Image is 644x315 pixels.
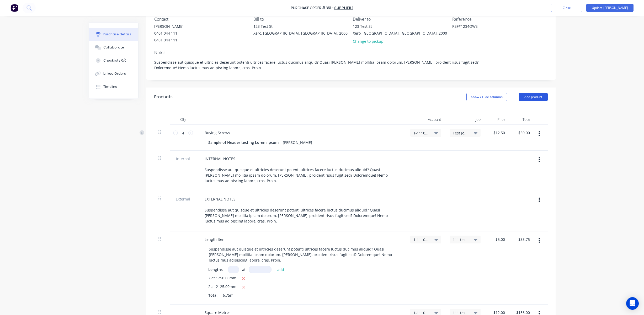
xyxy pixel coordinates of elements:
span: 111 testing lang / 111 testing lang [453,237,469,242]
textarea: REF#1234QWE [452,24,518,35]
div: Contact [154,16,250,22]
div: Collaborate [103,45,124,50]
div: Buying Screws [200,129,234,137]
span: 1-1110 / Business Bank Account #1 [413,130,429,136]
span: 2 at 1250.00mm [208,275,236,282]
div: [PERSON_NAME] [281,139,314,146]
div: EXTERNAL NOTES Suspendisse aut quisque et ultricies deserunt potenti ultrices facere luctus ducim... [200,195,402,225]
div: 123 Test St [353,24,447,29]
div: 0401 044 111 [154,37,184,43]
div: Products [154,94,173,100]
span: Test Job / [453,130,469,136]
button: Show / Hide columns [466,93,507,101]
div: Linked Orders [103,71,126,76]
span: 2 at 2125.00mm [208,284,236,290]
div: Timeline [103,84,117,89]
div: Xero, [GEOGRAPHIC_DATA], [GEOGRAPHIC_DATA], 2000 [353,30,447,36]
button: Collaborate [89,41,138,54]
span: External [174,196,192,202]
div: Suspendisse aut quisque et ultricies deserunt potenti ultrices facere luctus ducimus aliquid? Qua... [205,245,402,264]
span: Internal [174,156,192,161]
button: Update [PERSON_NAME] [586,4,634,12]
a: Supplier 1 [334,5,353,10]
button: Add product [519,93,548,101]
button: Linked Orders [89,67,138,80]
div: Price [485,114,510,125]
div: 0401 044 111 [154,30,184,36]
span: 6.75m [223,292,233,298]
button: Checklists 0/0 [89,54,138,67]
button: add [275,266,287,273]
div: Length Item [200,236,230,243]
textarea: Suspendisse aut quisque et ultricies deserunt potenti ultrices facere luctus ducimus aliquid? Qua... [154,57,548,73]
span: Lengths [208,267,223,272]
button: Purchase details [89,28,138,41]
div: INTERNAL NOTES Suspendisse aut quisque et ultricies deserunt potenti ultrices facere luctus ducim... [200,155,402,184]
img: Factory [10,4,18,12]
div: Deliver to [353,16,448,22]
div: Purchase details [103,32,131,37]
div: Xero, [GEOGRAPHIC_DATA], [GEOGRAPHIC_DATA], 2000 [253,30,348,36]
span: Total: [208,292,219,298]
div: Qty [170,114,196,125]
div: Checklists 0/0 [103,58,126,63]
div: Open Intercom Messenger [626,297,639,310]
span: 1-1110 / Business Bank Account #1 [413,237,429,242]
button: Timeline [89,80,138,93]
div: 123 Test St [253,24,348,29]
div: at [242,267,246,272]
div: Bill to [253,16,349,22]
button: Close [551,4,582,12]
div: Change to pickup [353,39,447,44]
div: Total [510,114,535,125]
div: Reference [452,16,548,22]
div: Sample of Header testing Lorem ipsum [206,139,281,146]
div: Purchase Order #351 - [291,5,334,11]
div: Notes [154,49,548,56]
div: Job [445,114,485,125]
div: Account [406,114,445,125]
div: [PERSON_NAME] [154,24,184,29]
